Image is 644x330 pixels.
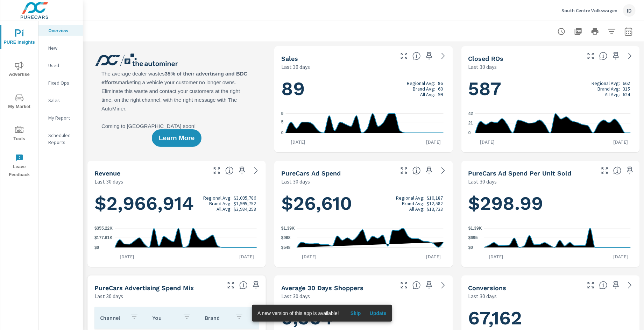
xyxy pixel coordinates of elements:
[623,92,630,97] p: 624
[608,253,633,260] p: [DATE]
[48,97,77,104] p: Sales
[623,80,630,86] p: 662
[234,253,259,260] p: [DATE]
[468,121,473,126] text: 21
[468,245,473,250] text: $0
[281,130,284,135] text: 0
[438,92,443,97] p: 99
[94,177,123,186] p: Last 30 days
[217,206,232,212] p: All Avg:
[225,280,236,291] button: Make Fullscreen
[597,86,620,92] p: Brand Avg:
[468,192,633,215] h1: $298.99
[608,138,633,145] p: [DATE]
[281,236,291,241] text: $968
[286,138,310,145] p: [DATE]
[0,21,38,182] div: nav menu
[623,4,636,17] div: ID
[2,154,36,179] span: Leave Feedback
[159,135,194,141] span: Learn More
[623,86,630,92] p: 315
[257,310,339,316] span: A new version of this app is available!
[203,195,232,201] p: Regional Avg:
[225,166,234,175] span: Total sales revenue over the selected date range. [Source: This data is sourced from the dealer’s...
[599,281,608,289] span: The number of dealer-specified goals completed by a visitor. [Source: This data is provided by th...
[2,126,36,143] span: Tools
[438,50,449,62] a: See more details in report
[94,236,113,241] text: $177.61K
[48,62,77,69] p: Used
[438,86,443,92] p: 60
[115,253,139,260] p: [DATE]
[370,310,387,316] span: Update
[234,206,256,212] p: $3,984,258
[48,44,77,51] p: New
[209,201,232,206] p: Brand Avg:
[281,63,310,71] p: Last 30 days
[413,86,436,92] p: Brand Avg:
[281,226,295,231] text: $1.39K
[610,280,622,291] span: Save this to your personalized report
[250,165,262,176] a: See more details in report
[427,206,443,212] p: $13,733
[281,77,446,101] h1: 89
[610,50,622,62] span: Save this to your personalized report
[347,310,364,316] span: Skip
[605,92,620,97] p: All Avg:
[424,165,435,176] span: Save this to your personalized report
[345,308,367,319] button: Skip
[468,170,572,177] h5: PureCars Ad Spend Per Unit Sold
[624,50,636,62] a: See more details in report
[592,80,620,86] p: Regional Avg:
[438,280,449,291] a: See more details in report
[94,284,194,292] h5: PureCars Advertising Spend Mix
[484,253,508,260] p: [DATE]
[2,29,36,46] span: PURE Insights
[250,280,262,291] span: Save this to your personalized report
[94,292,123,300] p: Last 30 days
[412,166,421,175] span: Total cost of media for all PureCars channels for the selected dealership group over the selected...
[367,308,389,319] button: Update
[624,165,636,176] span: Save this to your personalized report
[599,165,610,176] button: Make Fullscreen
[281,177,310,186] p: Last 30 days
[2,62,36,79] span: Advertise
[571,24,585,38] button: "Export Report to PDF"
[475,138,500,145] p: [DATE]
[585,280,596,291] button: Make Fullscreen
[281,170,341,177] h5: PureCars Ad Spend
[94,226,113,231] text: $355.22K
[94,192,259,215] h1: $2,966,914
[281,55,298,62] h5: Sales
[38,43,83,53] div: New
[624,280,636,291] a: See more details in report
[561,7,617,14] p: South Centre Volkswagen
[438,80,443,86] p: 86
[427,195,443,201] p: $10,187
[468,306,633,330] h1: 67,162
[239,281,248,289] span: This table looks at how you compare to the amount of budget you spend per channel as opposed to y...
[422,253,446,260] p: [DATE]
[281,111,284,116] text: 9
[48,79,77,86] p: Fixed Ops
[424,280,435,291] span: Save this to your personalized report
[281,292,310,300] p: Last 30 days
[468,130,471,135] text: 0
[48,27,77,34] p: Overview
[234,195,256,201] p: $3,095,786
[468,177,497,186] p: Last 30 days
[468,284,507,292] h5: Conversions
[588,24,602,38] button: Print Report
[153,314,177,321] p: You
[468,236,478,241] text: $695
[468,111,473,116] text: 42
[412,52,421,60] span: Number of vehicles sold by the dealership over the selected date range. [Source: This data is sou...
[424,50,435,62] span: Save this to your personalized report
[422,138,446,145] p: [DATE]
[38,60,83,71] div: Used
[398,50,410,62] button: Make Fullscreen
[38,130,83,148] div: Scheduled Reports
[599,52,608,60] span: Number of Repair Orders Closed by the selected dealership group over the selected time range. [So...
[438,165,449,176] a: See more details in report
[613,166,622,175] span: Average cost of advertising per each vehicle sold at the dealer over the selected date range. The...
